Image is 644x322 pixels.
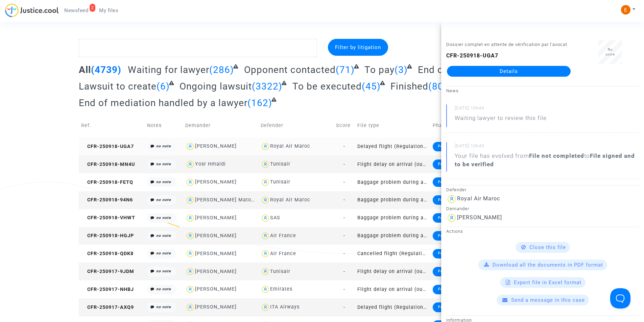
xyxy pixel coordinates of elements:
span: End of mediation handled by a lawyer [79,97,247,108]
img: icon-user.svg [446,213,457,223]
i: no note [156,305,171,309]
div: Tunisair [270,269,290,274]
span: (45) [362,81,381,92]
img: icon-user.svg [261,284,270,294]
i: no note [156,144,171,148]
img: ACg8ocIeiFvHKe4dA5oeRFd_CiCnuxWUEc1A2wYhRJE3TTWt=s96-c [621,5,630,15]
td: Baggage problem during a flight [355,173,430,191]
td: Baggage problem during a flight [355,209,430,227]
td: Flight delay on arrival (outside of EU - Montreal Convention) [355,263,430,280]
div: SAS [270,215,280,221]
span: (71) [336,64,355,75]
td: Flight delay on arrival (outside of EU - Montreal Convention) [355,155,430,173]
span: CFR-250918-HGJP [81,233,134,239]
span: No score [605,48,615,56]
td: Ref. [79,114,145,138]
span: - [343,215,345,221]
span: - [343,197,345,203]
span: Opponent contacted [244,64,336,75]
div: 2 [90,4,96,12]
span: (6) [157,81,170,92]
span: CFR-250918-94N6 [81,197,133,203]
span: To pay [364,64,395,75]
small: Dossier complet en attente de vérification par l'avocat [446,42,567,47]
td: Baggage problem during a flight [355,191,430,209]
img: jc-logo.svg [5,3,59,17]
a: 2Newsfeed [59,5,94,16]
p: Waiting lawyer to review this file [455,114,547,126]
span: CFR-250917-9JDM [81,269,134,274]
div: Formal notice [433,159,471,169]
small: Defender [446,187,467,192]
span: Ongoing lawsuit [180,81,252,92]
td: File type [355,114,430,138]
div: Yosr Hmaidi [195,161,226,167]
small: [DATE] 10h49 [455,105,639,114]
img: icon-user.svg [185,267,195,276]
div: Your file has evolved from to [455,152,639,169]
td: Flight delay on arrival (outside of EU - Montreal Convention) [355,280,430,298]
td: Score [334,114,355,138]
div: [PERSON_NAME] [195,233,237,239]
i: no note [156,162,171,166]
i: no note [156,216,171,220]
span: Lawsuit to create [79,81,157,92]
img: icon-user.svg [185,177,195,187]
a: Details [447,66,571,77]
span: CFR-250917-AXQ9 [81,304,134,310]
span: CFR-250918-QDK8 [81,251,134,256]
span: Close this file [529,244,566,250]
img: icon-user.svg [185,302,195,312]
span: Download all the documents in PDF format [493,262,603,268]
img: icon-user.svg [261,142,270,151]
span: - [343,144,345,149]
i: no note [156,180,171,184]
span: CFR-250918-UGA7 [81,144,134,149]
div: [PERSON_NAME] [195,251,237,256]
span: CFR-250918-VHWT [81,215,135,221]
div: Tunisair [270,179,290,185]
span: CFR-250917-NHBJ [81,287,134,292]
div: Emirates [270,286,292,292]
span: - [343,162,345,167]
small: Demander [446,206,469,211]
span: (162) [247,97,272,108]
img: icon-user.svg [261,249,270,258]
img: icon-user.svg [261,177,270,187]
span: (3) [395,64,408,75]
span: (286) [209,64,234,75]
td: Delayed flight (Regulation EC 261/2004) [355,298,430,316]
div: Formal notice [433,195,471,205]
div: Formal notice [433,267,471,276]
div: [PERSON_NAME] [195,179,237,185]
div: Air France [270,233,296,239]
span: - [343,269,345,274]
div: Formal notice [433,302,471,312]
span: Filter by litigation [335,44,381,50]
span: - [343,287,345,292]
span: My files [99,7,118,14]
img: icon-user.svg [261,231,270,241]
img: icon-user.svg [185,284,195,294]
td: Demander [183,114,258,138]
b: CFR-250918-UGA7 [446,52,498,59]
img: icon-user.svg [261,195,270,205]
span: - [343,179,345,185]
div: Air France [270,251,296,256]
div: [PERSON_NAME] [457,214,502,221]
small: News [446,88,459,93]
span: - [343,304,345,310]
img: icon-user.svg [185,142,195,151]
span: Send a message in this case [511,297,585,303]
a: My files [94,5,124,16]
div: [PERSON_NAME] [195,286,237,292]
span: To be executed [292,81,362,92]
div: [PERSON_NAME] [195,143,237,149]
span: (806) [428,81,453,92]
td: Cancelled flight (Regulation EC 261/2004) [355,245,430,263]
img: icon-user.svg [261,159,270,169]
div: [PERSON_NAME] [195,269,237,274]
small: Actions [446,229,463,234]
small: [DATE] 10h49 [455,143,639,152]
span: Finished [390,81,428,92]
